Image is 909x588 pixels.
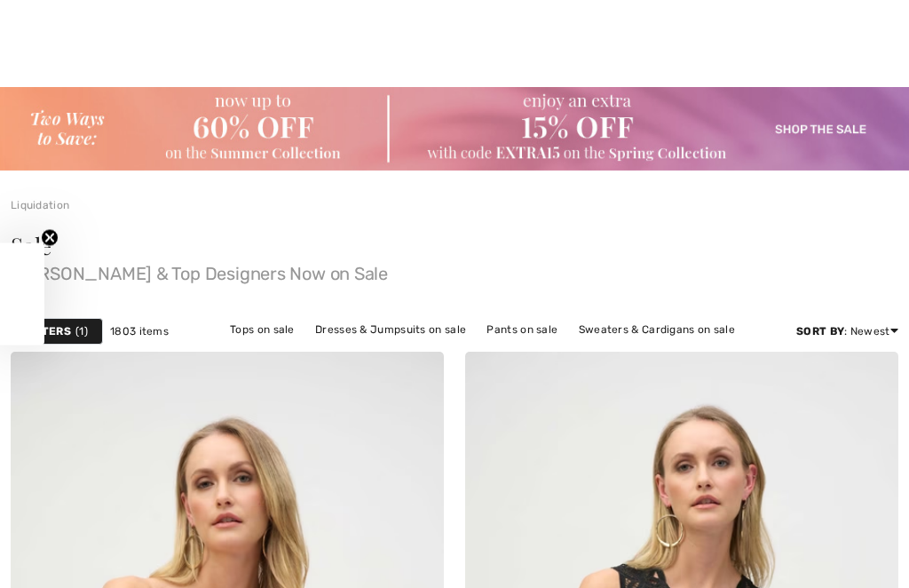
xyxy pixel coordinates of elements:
a: Sweaters & Cardigans on sale [570,318,744,341]
span: 1803 items [110,323,169,339]
a: Dresses & Jumpsuits on sale [306,318,475,341]
strong: Sort By [796,325,844,338]
span: 1 [75,323,88,339]
strong: Filters [26,323,71,339]
button: Close teaser [41,229,59,247]
a: Pants on sale [478,318,566,341]
span: Sale [11,230,51,261]
a: Outerwear on sale [549,341,663,364]
div: : Newest [796,323,898,339]
a: Skirts on sale [458,341,546,364]
a: Tops on sale [221,318,304,341]
span: [PERSON_NAME] & Top Designers Now on Sale [11,258,898,282]
a: Liquidation [11,199,69,211]
a: Jackets & Blazers on sale [302,341,455,364]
